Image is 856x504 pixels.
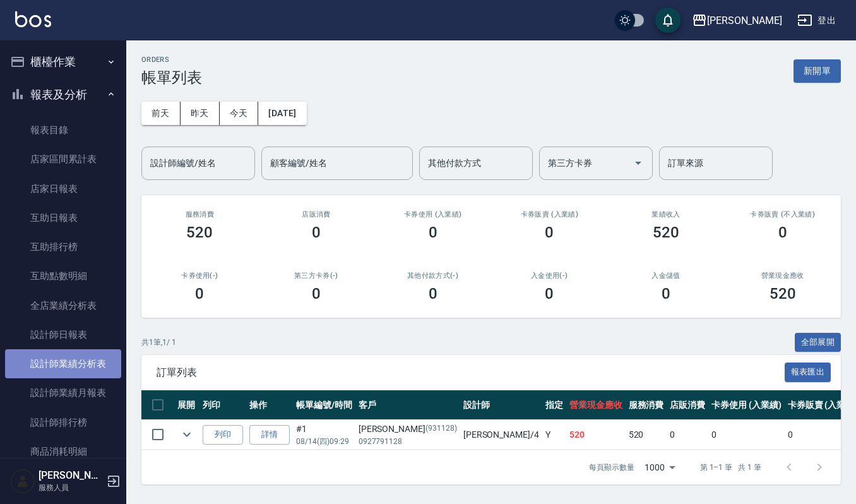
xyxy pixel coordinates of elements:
h5: [PERSON_NAME] [39,469,103,482]
th: 帳單編號/時間 [293,390,355,420]
h3: 520 [186,224,213,241]
h2: 店販消費 [273,210,360,219]
p: (931128) [425,423,457,436]
th: 列印 [199,390,246,420]
a: 全店業績分析表 [5,291,121,320]
h2: 卡券販賣 (入業績) [506,210,593,219]
a: 新開單 [794,64,841,76]
a: 詳情 [249,425,290,445]
button: 前天 [141,102,181,125]
img: Person [10,469,35,494]
h3: 0 [429,224,437,241]
h3: 0 [662,285,670,303]
h3: 0 [429,285,437,303]
h3: 0 [312,224,321,241]
button: save [655,8,681,33]
td: [PERSON_NAME] /4 [460,420,542,450]
h2: ORDERS [141,56,202,64]
h2: 卡券販賣 (不入業績) [739,210,826,219]
button: 全部展開 [795,333,841,352]
th: 服務消費 [626,390,667,420]
h2: 入金儲值 [623,272,710,280]
button: [DATE] [258,102,306,125]
p: 服務人員 [39,482,103,493]
h2: 第三方卡券(-) [273,272,360,280]
a: 報表目錄 [5,116,121,145]
a: 互助排行榜 [5,232,121,261]
div: [PERSON_NAME] [707,13,782,28]
h3: 服務消費 [157,210,243,219]
td: 0 [708,420,785,450]
button: 櫃檯作業 [5,45,121,78]
h3: 帳單列表 [141,69,202,87]
h2: 業績收入 [623,210,710,219]
h2: 卡券使用(-) [157,272,243,280]
button: Open [628,153,648,173]
button: 登出 [792,9,841,32]
button: 新開單 [794,59,841,83]
p: 08/14 (四) 09:29 [296,436,352,447]
a: 設計師排行榜 [5,408,121,437]
button: expand row [177,425,196,444]
p: 第 1–1 筆 共 1 筆 [700,462,761,473]
h3: 0 [195,285,204,303]
a: 互助點數明細 [5,261,121,291]
button: 列印 [203,425,243,445]
a: 報表匯出 [785,366,831,378]
a: 店家日報表 [5,174,121,203]
th: 指定 [542,390,566,420]
span: 訂單列表 [157,366,785,379]
td: #1 [293,420,355,450]
p: 每頁顯示數量 [589,462,634,473]
h3: 520 [653,224,679,241]
h2: 營業現金應收 [739,272,826,280]
button: [PERSON_NAME] [687,8,787,33]
button: 報表及分析 [5,78,121,111]
button: 今天 [220,102,259,125]
th: 店販消費 [667,390,708,420]
h3: 0 [545,285,554,303]
a: 設計師業績月報表 [5,378,121,407]
h3: 0 [312,285,321,303]
td: 520 [566,420,626,450]
p: 0927791128 [359,436,457,447]
th: 操作 [246,390,293,420]
h3: 520 [770,285,796,303]
h2: 入金使用(-) [506,272,593,280]
h3: 0 [545,224,554,241]
td: 0 [667,420,708,450]
th: 展開 [174,390,199,420]
button: 報表匯出 [785,363,831,382]
h2: 其他付款方式(-) [389,272,476,280]
a: 設計師日報表 [5,320,121,349]
div: [PERSON_NAME] [359,423,457,436]
button: 昨天 [181,102,220,125]
img: Logo [15,11,51,27]
td: Y [542,420,566,450]
a: 設計師業績分析表 [5,349,121,378]
td: 520 [626,420,667,450]
h3: 0 [778,224,787,241]
a: 店家區間累計表 [5,145,121,174]
th: 客戶 [355,390,460,420]
th: 營業現金應收 [566,390,626,420]
div: 1000 [639,450,680,484]
p: 共 1 筆, 1 / 1 [141,337,176,348]
a: 互助日報表 [5,203,121,232]
th: 設計師 [460,390,542,420]
h2: 卡券使用 (入業績) [389,210,476,219]
a: 商品消耗明細 [5,437,121,466]
th: 卡券使用 (入業績) [708,390,785,420]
